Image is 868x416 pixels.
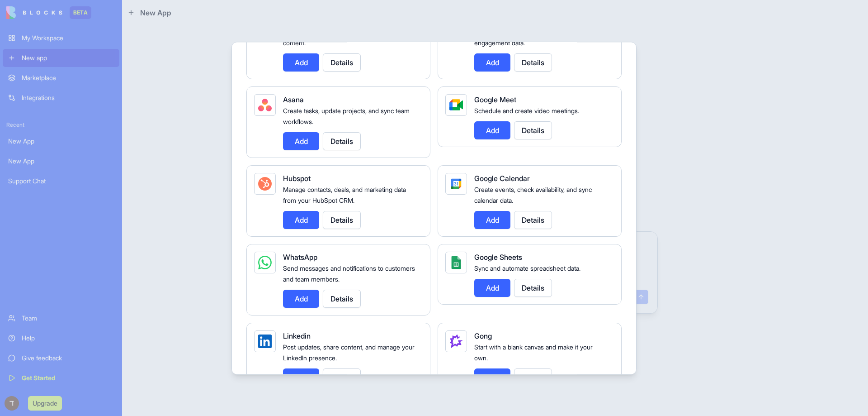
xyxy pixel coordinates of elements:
[514,211,552,229] button: Details
[323,211,361,229] button: Details
[283,211,319,229] button: Add
[474,264,580,272] span: Sync and automate spreadsheet data.
[514,279,552,297] button: Details
[474,331,492,340] span: Gong
[474,253,522,262] span: Google Sheets
[323,132,361,150] button: Details
[474,95,516,104] span: Google Meet
[474,368,510,387] button: Add
[283,368,319,387] button: Add
[283,290,319,308] button: Add
[323,290,361,308] button: Details
[283,132,319,150] button: Add
[283,174,311,183] span: Hubspot
[283,264,415,283] span: Send messages and notifications to customers and team members.
[323,53,361,72] button: Details
[323,368,361,387] button: Details
[474,107,579,115] span: Schedule and create video meetings.
[474,53,510,72] button: Add
[283,331,311,340] span: Linkedin
[514,368,552,387] button: Details
[283,186,406,204] span: Manage contacts, deals, and marketing data from your HubSpot CRM.
[474,174,530,183] span: Google Calendar
[514,53,552,72] button: Details
[474,279,510,297] button: Add
[283,53,319,72] button: Add
[283,343,415,362] span: Post updates, share content, and manage your LinkedIn presence.
[474,121,510,139] button: Add
[283,107,410,125] span: Create tasks, update projects, and sync team workflows.
[474,186,592,204] span: Create events, check availability, and sync calendar data.
[474,211,510,229] button: Add
[474,343,593,362] span: Start with a blank canvas and make it your own.
[514,121,552,139] button: Details
[283,253,317,262] span: WhatsApp
[283,95,304,104] span: Asana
